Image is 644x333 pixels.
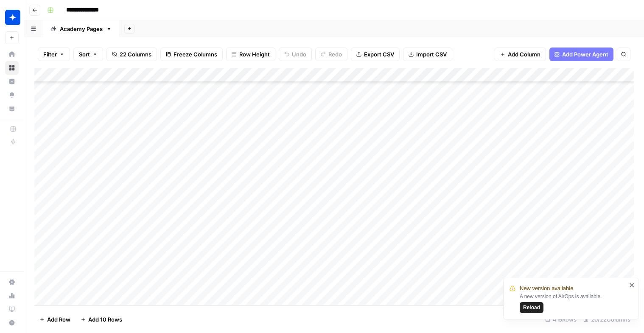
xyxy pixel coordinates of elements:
a: Opportunities [5,88,19,102]
span: Add 10 Rows [88,315,122,324]
a: Insights [5,75,19,88]
div: A new version of AirOps is available. [520,293,627,313]
span: New version available [520,284,573,293]
div: 419 Rows [542,313,580,326]
button: Undo [279,48,312,61]
button: Add 10 Rows [76,313,127,326]
button: Freeze Columns [160,48,223,61]
a: Learning Hub [5,302,19,316]
span: Export CSV [364,50,394,59]
button: Sort [73,48,103,61]
button: Add Row [34,313,76,326]
button: Export CSV [351,48,400,61]
span: Sort [79,50,90,59]
button: Workspace: Wiz [5,7,19,28]
span: Freeze Columns [174,50,217,59]
a: Your Data [5,102,19,115]
div: 20/22 Columns [580,313,634,326]
a: Usage [5,289,19,302]
button: 22 Columns [106,48,157,61]
a: Home [5,48,19,61]
span: Redo [328,50,342,59]
button: Row Height [226,48,275,61]
button: Filter [38,48,70,61]
a: Academy Pages [43,20,119,37]
button: Add Power Agent [549,48,613,61]
button: Help + Support [5,316,19,330]
span: Undo [292,50,306,59]
button: Add Column [495,48,546,61]
span: Add Power Agent [562,50,608,59]
span: Filter [43,50,57,59]
div: Academy Pages [60,25,103,33]
img: Wiz Logo [5,10,20,25]
span: Row Height [239,50,270,59]
span: Import CSV [416,50,447,59]
a: Browse [5,61,19,75]
button: Import CSV [403,48,452,61]
button: Redo [315,48,347,61]
span: Add Row [47,315,70,324]
button: Reload [520,302,543,313]
span: Add Column [508,50,540,59]
span: 22 Columns [120,50,151,59]
span: Reload [523,304,540,311]
button: close [629,282,635,288]
a: Settings [5,275,19,289]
